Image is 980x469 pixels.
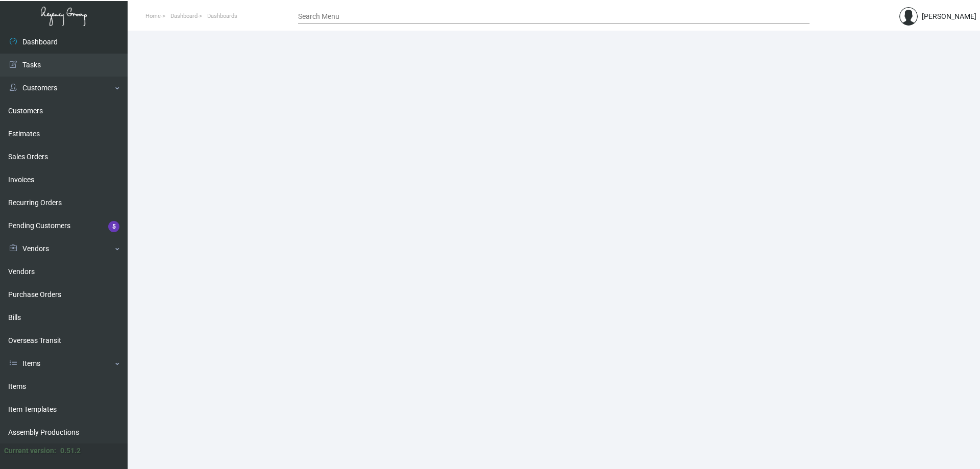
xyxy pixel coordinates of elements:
[899,7,918,26] img: admin@bootstrapmaster.com
[207,13,237,19] span: Dashboards
[922,11,976,22] div: [PERSON_NAME]
[145,13,161,19] span: Home
[60,446,81,456] div: 0.51.2
[170,13,198,19] span: Dashboard
[4,446,56,456] div: Current version:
